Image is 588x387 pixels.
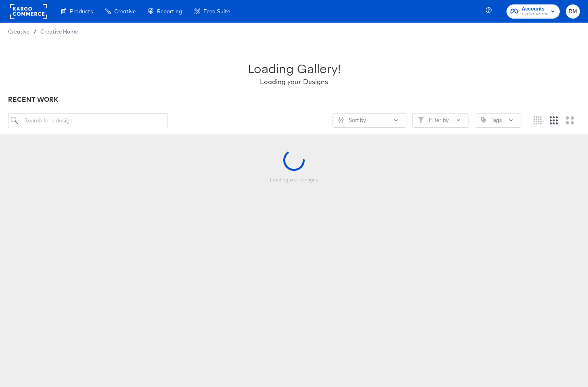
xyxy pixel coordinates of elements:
button: AccountsOvative Polaris [506,4,560,19]
button: FilterFilter by [412,113,469,128]
a: Creative Home [40,28,78,35]
svg: Medium grid [550,116,558,124]
svg: Sliders [338,117,344,123]
span: Products [70,8,93,15]
svg: Large grid [566,116,574,124]
span: / [29,28,40,35]
input: Search for a design [8,113,167,128]
button: TagTags [475,113,521,128]
svg: Small grid [534,116,542,124]
div: RECENT WORK [8,95,580,104]
svg: Tag [481,117,486,123]
div: Loading your designs [254,177,335,230]
span: Feed Suite [203,8,230,15]
span: Creative [114,8,136,15]
span: Reporting [157,8,182,15]
span: Accounts [522,5,548,13]
span: Ovative Polaris [522,11,548,18]
button: SlidersSort by [333,113,406,128]
span: Creative [8,28,29,35]
div: Loading your Designs [260,77,328,86]
span: RM [569,7,577,16]
div: Loading Gallery! [248,60,341,77]
button: RM [566,4,580,19]
svg: Filter [418,117,424,123]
